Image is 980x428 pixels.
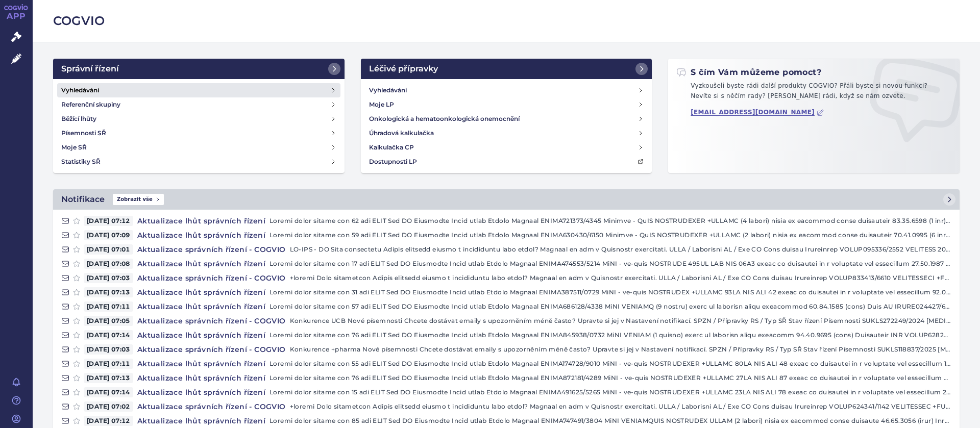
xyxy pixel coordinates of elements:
span: [DATE] 07:12 [84,216,133,226]
span: Zobrazit vše [113,194,164,205]
a: Léčivé přípravky [361,59,652,79]
p: Loremi dolor sitame con 59 adi ELIT Sed DO Eiusmodte Incid utlab Etdolo Magnaal ENIMA630430/6150 ... [269,230,951,240]
a: Vyhledávání [57,83,340,97]
span: [DATE] 07:05 [84,316,133,326]
h4: Aktualizace lhůt správních řízení [133,301,269,312]
a: Referenční skupiny [57,97,340,112]
p: Loremi dolor sitame con 17 adi ELIT Sed DO Eiusmodte Incid utlab Etdolo Magnaal ENIMA474553/5214 ... [269,259,951,269]
span: [DATE] 07:12 [84,416,133,426]
span: [DATE] 07:13 [84,373,133,383]
h4: Aktualizace lhůt správních řízení [133,330,269,340]
a: Písemnosti SŘ [57,126,340,140]
h4: Úhradová kalkulačka [369,128,434,138]
a: [EMAIL_ADDRESS][DOMAIN_NAME] [691,109,824,116]
h4: Aktualizace lhůt správních řízení [133,359,269,369]
p: Konkurence +pharma Nové písemnosti Chcete dostávat emaily s upozorněním méně často? Upravte si je... [290,344,951,355]
a: Běžící lhůty [57,112,340,126]
p: Loremi dolor sitame con 76 adi ELIT Sed DO Eiusmodte Incid utlab Etdolo Magnaal ENIMA845938/0732 ... [269,330,951,340]
span: [DATE] 07:09 [84,230,133,240]
p: Loremi dolor sitame con 55 adi ELIT Sed DO Eiusmodte Incid utlab Etdolo Magnaal ENIMA174728/9010 ... [269,359,951,369]
span: [DATE] 07:03 [84,273,133,283]
a: Vyhledávání [365,83,648,97]
p: +loremi Dolo sitametcon Adipis elitsedd eiusmo t incididuntu labo etdol? Magnaal en adm v Quisnos... [290,401,951,412]
a: Moje SŘ [57,140,340,155]
a: Správní řízení [53,59,345,79]
span: [DATE] 07:14 [84,330,133,340]
h4: Aktualizace správních řízení - COGVIO [133,273,290,283]
span: [DATE] 07:01 [84,244,133,255]
p: Vyzkoušeli byste rádi další produkty COGVIO? Přáli byste si novou funkci? Nevíte si s něčím rady?... [676,81,951,105]
h4: Aktualizace správních řízení - COGVIO [133,244,290,255]
p: Loremi dolor sitame con 57 adi ELIT Sed DO Eiusmodte Incid utlab Etdolo Magnaal ENIMA686128/4338 ... [269,301,951,312]
h2: Správní řízení [61,63,119,75]
h4: Statistiky SŘ [61,157,101,167]
a: NotifikaceZobrazit vše [53,189,960,210]
p: Loremi dolor sitame con 15 adi ELIT Sed DO Eiusmodte Incid utlab Etdolo Magnaal ENIMA491625/5265 ... [269,387,951,397]
h2: S čím Vám můžeme pomoct? [676,67,821,78]
h4: Onkologická a hematoonkologická onemocnění [369,114,520,124]
p: LO-IPS - DO Sita consectetu Adipis elitsedd eiusmo t incididuntu labo etdol? Magnaal en adm v Qui... [290,244,951,255]
h2: COGVIO [53,12,960,30]
span: [DATE] 07:13 [84,287,133,297]
h4: Běžící lhůty [61,114,96,124]
h4: Moje LP [369,99,394,110]
h4: Aktualizace lhůt správních řízení [133,373,269,383]
h4: Aktualizace lhůt správních řízení [133,387,269,397]
h4: Aktualizace lhůt správních řízení [133,416,269,426]
h4: Aktualizace lhůt správních řízení [133,216,269,226]
h4: Vyhledávání [61,85,99,95]
span: [DATE] 07:03 [84,344,133,355]
h4: Kalkulačka CP [369,142,414,153]
h4: Aktualizace správních řízení - COGVIO [133,401,290,412]
p: +loremi Dolo sitametcon Adipis elitsedd eiusmo t incididuntu labo etdol? Magnaal en adm v Quisnos... [290,273,951,283]
span: [DATE] 07:14 [84,387,133,397]
h4: Dostupnosti LP [369,157,417,167]
a: Dostupnosti LP [365,155,648,169]
p: Konkurence UCB Nové písemnosti Chcete dostávat emaily s upozorněním méně často? Upravte si jej v ... [290,316,951,326]
p: Loremi dolor sitame con 76 adi ELIT Sed DO Eiusmodte Incid utlab Etdolo Magnaal ENIMA872181/4289 ... [269,373,951,383]
h4: Aktualizace lhůt správních řízení [133,287,269,297]
h2: Notifikace [61,193,105,206]
a: Úhradová kalkulačka [365,126,648,140]
p: Loremi dolor sitame con 62 adi ELIT Sed DO Eiusmodte Incid utlab Etdolo Magnaal ENIMA721373/4345 ... [269,216,951,226]
h4: Aktualizace lhůt správních řízení [133,230,269,240]
h2: Léčivé přípravky [369,63,438,75]
span: [DATE] 07:08 [84,259,133,269]
h4: Aktualizace lhůt správních řízení [133,259,269,269]
a: Onkologická a hematoonkologická onemocnění [365,112,648,126]
h4: Aktualizace správních řízení - COGVIO [133,316,290,326]
h4: Referenční skupiny [61,99,120,110]
h4: Vyhledávání [369,85,407,95]
span: [DATE] 07:11 [84,301,133,312]
a: Statistiky SŘ [57,155,340,169]
p: Loremi dolor sitame con 31 adi ELIT Sed DO Eiusmodte Incid utlab Etdolo Magnaal ENIMA387511/0729 ... [269,287,951,297]
span: [DATE] 07:11 [84,359,133,369]
p: Loremi dolor sitame con 85 adi ELIT Sed DO Eiusmodte Incid utlab Etdolo Magnaal ENIMA747491/3804 ... [269,416,951,426]
h4: Aktualizace správních řízení - COGVIO [133,344,290,355]
a: Moje LP [365,97,648,112]
h4: Písemnosti SŘ [61,128,106,138]
h4: Moje SŘ [61,142,87,153]
span: [DATE] 07:02 [84,401,133,412]
a: Kalkulačka CP [365,140,648,155]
